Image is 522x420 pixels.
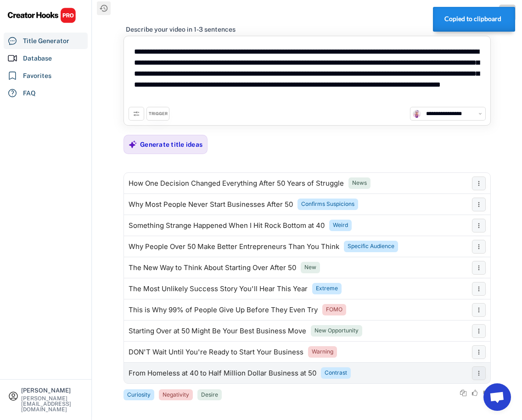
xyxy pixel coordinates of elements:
[316,285,338,293] div: Extreme
[483,383,511,411] a: Open chat
[325,369,347,377] div: Contrast
[23,54,52,63] div: Database
[129,306,318,314] div: This is Why 99% of People Give Up Before They Even Try
[352,179,367,187] div: News
[23,88,36,98] div: FAQ
[129,327,306,335] div: Starting Over at 50 Might Be Your Best Business Move
[23,36,69,46] div: Title Generator
[149,111,168,117] div: TRIGGER
[201,391,218,399] div: Desire
[348,243,394,250] div: Specific Audience
[312,348,333,356] div: Warning
[23,71,51,81] div: Favorites
[129,285,308,293] div: The Most Unlikely Success Story You'll Hear This Year
[140,140,202,149] div: Generate title ideas
[126,25,236,33] div: Describe your video in 1-3 sentences
[304,264,316,271] div: New
[413,110,421,118] img: channels4_profile.jpg
[129,264,296,271] div: The New Way to Think About Starting Over After 50
[7,7,76,23] img: CHPRO%20Logo.svg
[333,221,348,229] div: Weird
[21,396,84,412] div: [PERSON_NAME][EMAIL_ADDRESS][DOMAIN_NAME]
[163,391,189,399] div: Negativity
[21,387,84,393] div: [PERSON_NAME]
[444,15,501,22] strong: Copied to clipboard
[129,222,325,229] div: Something Strange Happened When I Hit Rock Bottom at 40
[127,391,151,399] div: Curiosity
[129,201,293,208] div: Why Most People Never Start Businesses After 50
[129,370,316,377] div: From Homeless at 40 to Half Million Dollar Business at 50
[301,200,354,208] div: Confirms Suspicions
[326,306,342,314] div: FOMO
[314,327,359,335] div: New Opportunity
[129,243,339,250] div: Why People Over 50 Make Better Entrepreneurs Than You Think
[129,180,344,187] div: How One Decision Changed Everything After 50 Years of Struggle
[129,348,303,356] div: DON'T Wait Until You're Ready to Start Your Business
